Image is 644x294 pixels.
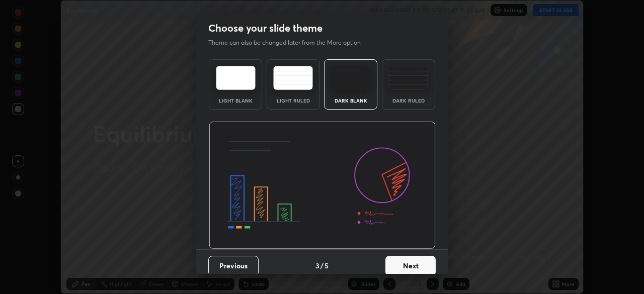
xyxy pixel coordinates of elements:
div: Dark Blank [331,98,371,103]
img: darkRuledTheme.de295e13.svg [388,66,428,90]
img: darkThemeBanner.d06ce4a2.svg [209,122,436,249]
button: Next [385,256,436,276]
img: darkTheme.f0cc69e5.svg [331,66,371,90]
img: lightRuledTheme.5fabf969.svg [273,66,313,90]
h4: 3 [315,260,319,271]
h2: Choose your slide theme [208,22,323,35]
div: Light Ruled [273,98,313,103]
h4: 5 [325,260,329,271]
h4: / [320,260,324,271]
p: Theme can also be changed later from the More option [208,38,371,47]
div: Dark Ruled [388,98,429,103]
button: Previous [208,256,259,276]
img: lightTheme.e5ed3b09.svg [216,66,256,90]
div: Light Blank [215,98,256,103]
